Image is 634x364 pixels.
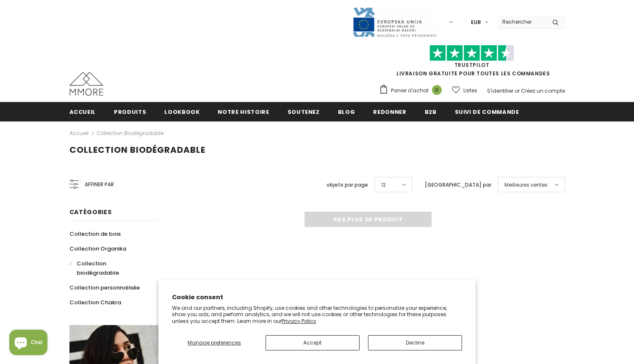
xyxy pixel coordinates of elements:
[69,108,96,116] span: Accueil
[455,102,519,121] a: Suivi de commande
[391,86,429,95] span: Panier d'achat
[352,7,437,38] img: Javni Razpis
[85,180,114,189] span: Affiner par
[172,305,462,325] p: We and our partners, including Shopify, use cookies and other technologies to personalize your ex...
[69,128,89,138] a: Accueil
[504,181,548,189] span: Meilleures ventes
[69,284,140,292] span: Collection personnalisée
[471,18,481,27] span: EUR
[425,108,437,116] span: B2B
[69,72,103,96] img: Cas MMORE
[454,61,490,69] a: TrustPilot
[452,83,477,98] a: Listes
[69,241,126,256] a: Collection Organika
[497,16,546,28] input: Search Site
[114,108,146,116] span: Produits
[69,298,121,306] span: Collection Chakra
[425,181,491,189] label: [GEOGRAPHIC_DATA] par
[172,335,257,350] button: Manage preferences
[487,87,513,94] a: S'identifier
[327,181,368,189] label: objets par page
[7,330,50,357] inbox-online-store-chat: Shopify online store chat
[69,256,149,280] a: Collection biodégradable
[69,245,126,253] span: Collection Organika
[69,102,96,121] a: Accueil
[379,49,565,77] span: LIVRAISON GRATUITE POUR TOUTES LES COMMANDES
[69,230,121,238] span: Collection de bois
[69,295,121,310] a: Collection Chakra
[338,102,355,121] a: Blog
[97,130,163,137] a: Collection biodégradable
[455,108,519,116] span: Suivi de commande
[218,108,269,116] span: Notre histoire
[425,102,437,121] a: B2B
[381,181,386,189] span: 12
[172,293,462,302] h2: Cookie consent
[282,317,316,325] a: Privacy Policy
[368,335,462,350] button: Decline
[69,280,140,295] a: Collection personnalisée
[352,18,437,25] a: Javni Razpis
[77,259,119,277] span: Collection biodégradable
[338,108,355,116] span: Blog
[69,144,205,156] span: Collection biodégradable
[69,226,121,241] a: Collection de bois
[429,45,514,61] img: Faites confiance aux étoiles pilotes
[69,208,112,216] span: Catégories
[515,87,520,94] span: or
[164,102,199,121] a: Lookbook
[218,102,269,121] a: Notre histoire
[521,87,565,94] a: Créez un compte
[164,108,199,116] span: Lookbook
[114,102,146,121] a: Produits
[432,85,442,95] span: 0
[373,102,406,121] a: Redonner
[379,84,446,97] a: Panier d'achat 0
[463,86,477,95] span: Listes
[288,108,320,116] span: soutenez
[266,335,360,350] button: Accept
[373,108,406,116] span: Redonner
[188,339,241,346] span: Manage preferences
[288,102,320,121] a: soutenez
